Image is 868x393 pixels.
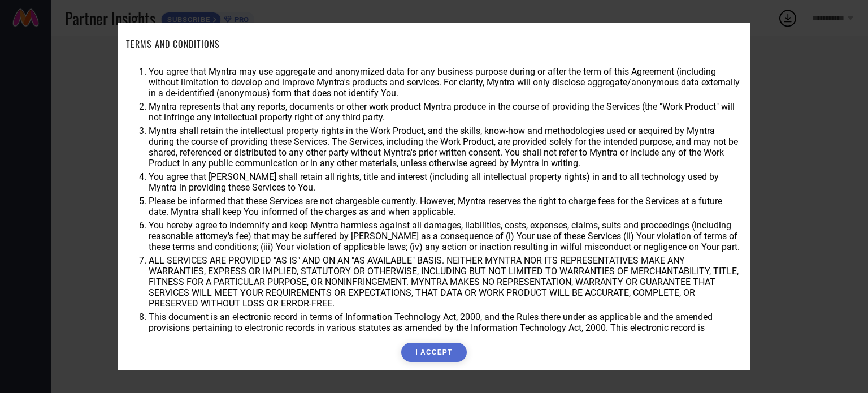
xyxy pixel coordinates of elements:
li: This document is an electronic record in terms of Information Technology Act, 2000, and the Rules... [149,312,742,344]
li: Please be informed that these Services are not chargeable currently. However, Myntra reserves the... [149,196,742,217]
li: Myntra shall retain the intellectual property rights in the Work Product, and the skills, know-ho... [149,126,742,169]
li: Myntra represents that any reports, documents or other work product Myntra produce in the course ... [149,101,742,123]
button: I ACCEPT [401,343,466,362]
h1: TERMS AND CONDITIONS [126,37,220,51]
li: You agree that [PERSON_NAME] shall retain all rights, title and interest (including all intellect... [149,171,742,193]
li: You agree that Myntra may use aggregate and anonymized data for any business purpose during or af... [149,66,742,98]
li: ALL SERVICES ARE PROVIDED "AS IS" AND ON AN "AS AVAILABLE" BASIS. NEITHER MYNTRA NOR ITS REPRESEN... [149,255,742,309]
li: You hereby agree to indemnify and keep Myntra harmless against all damages, liabilities, costs, e... [149,220,742,252]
